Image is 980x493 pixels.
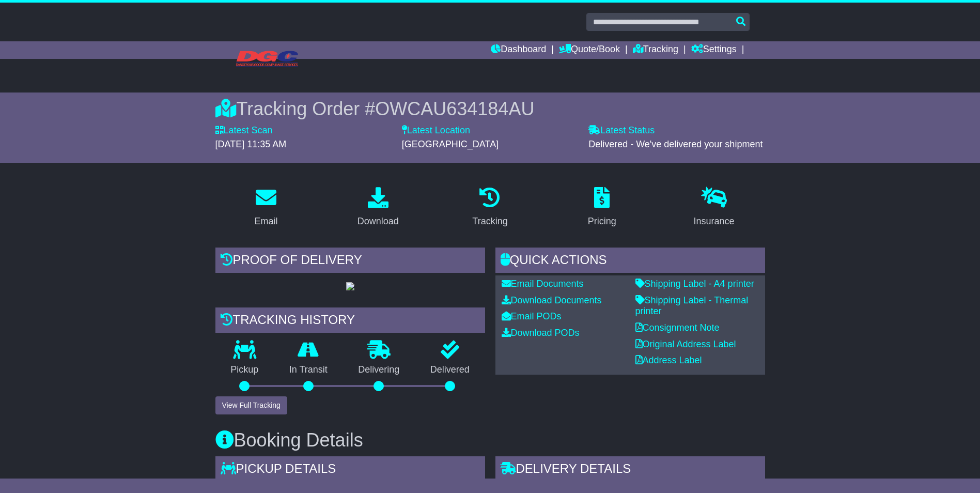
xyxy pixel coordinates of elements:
[465,183,514,232] a: Tracking
[588,139,763,149] span: Delivered - We've delivered your shipment
[346,282,354,290] img: GetPodImage
[343,364,415,376] p: Delivering
[502,279,584,289] a: Email Documents
[635,339,736,349] a: Original Address Label
[635,295,749,317] a: Shipping Label - Thermal printer
[495,248,765,275] div: Quick Actions
[215,307,485,335] div: Tracking history
[687,183,741,232] a: Insurance
[215,125,273,136] label: Latest Scan
[635,279,754,289] a: Shipping Label - A4 printer
[694,214,735,228] div: Insurance
[559,41,620,59] a: Quote/Book
[215,396,287,414] button: View Full Tracking
[375,98,534,119] span: OWCAU634184AU
[502,311,562,321] a: Email PODs
[633,41,678,59] a: Tracking
[491,41,546,59] a: Dashboard
[691,41,737,59] a: Settings
[402,125,470,136] label: Latest Location
[635,322,720,333] a: Consignment Note
[274,364,343,376] p: In Transit
[215,456,485,484] div: Pickup Details
[247,183,284,232] a: Email
[635,355,702,365] a: Address Label
[402,139,499,149] span: [GEOGRAPHIC_DATA]
[351,183,406,232] a: Download
[502,295,602,305] a: Download Documents
[581,183,623,232] a: Pricing
[215,139,287,149] span: [DATE] 11:35 AM
[588,214,616,228] div: Pricing
[472,214,507,228] div: Tracking
[215,430,765,451] h3: Booking Details
[588,125,655,136] label: Latest Status
[254,214,277,228] div: Email
[357,214,399,228] div: Download
[215,364,274,376] p: Pickup
[215,98,765,120] div: Tracking Order #
[215,248,485,275] div: Proof of Delivery
[502,328,580,338] a: Download PODs
[415,364,485,376] p: Delivered
[495,456,765,484] div: Delivery Details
